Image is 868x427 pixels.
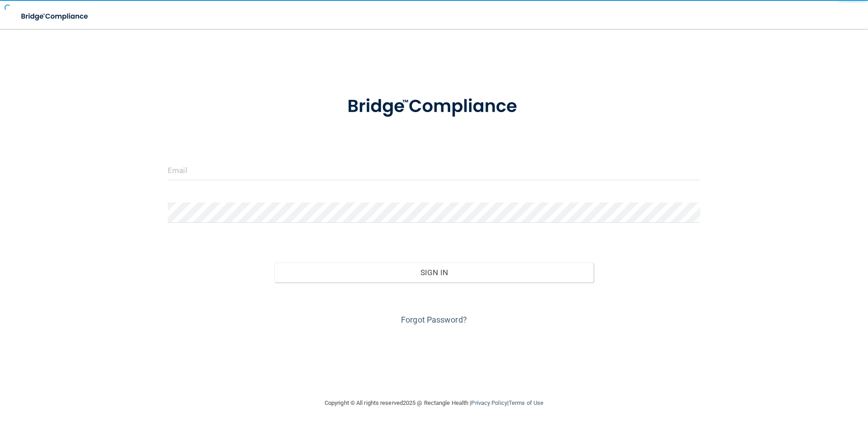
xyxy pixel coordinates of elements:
a: Privacy Policy [471,399,507,406]
input: Email [168,160,700,180]
img: bridge_compliance_login_screen.278c3ca4.svg [329,83,539,130]
div: Copyright © All rights reserved 2025 @ Rectangle Health | | [269,389,599,418]
img: bridge_compliance_login_screen.278c3ca4.svg [14,7,97,26]
a: Forgot Password? [401,315,467,324]
a: Terms of Use [509,399,543,406]
button: Sign In [274,263,594,282]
